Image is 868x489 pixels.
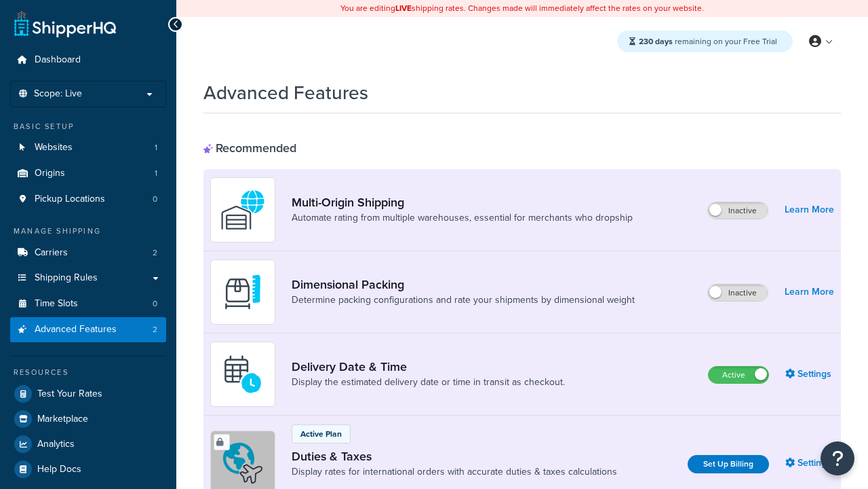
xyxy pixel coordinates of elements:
[709,367,768,383] label: Active
[35,142,73,153] span: Websites
[34,88,82,100] span: Scope: Live
[35,272,98,284] span: Shipping Rules
[10,240,166,266] a: Carriers2
[395,2,412,14] b: LIVE
[292,293,635,307] a: Determine packing configurations and rate your shipments by dimensional weight
[35,324,117,336] span: Advanced Features
[639,35,673,48] strong: 230 days
[35,298,78,310] span: Time Slots
[203,141,296,156] div: Recommended
[10,367,166,378] div: Resources
[35,168,65,179] span: Origins
[292,376,565,389] a: Display the estimated delivery date or time in transit as checkout.
[292,195,633,210] a: Multi-Origin Shipping
[153,298,157,310] span: 0
[10,317,166,342] a: Advanced Features2
[708,285,768,301] label: Inactive
[785,283,834,302] a: Learn More
[292,449,617,464] a: Duties & Taxes
[300,428,342,440] p: Active Plan
[785,454,834,473] a: Settings
[10,135,166,160] li: Websites
[292,277,635,292] a: Dimensional Packing
[785,365,834,384] a: Settings
[203,79,368,106] h1: Advanced Features
[821,441,854,475] button: Open Resource Center
[155,168,157,179] span: 1
[292,465,617,479] a: Display rates for international orders with accurate duties & taxes calculations
[10,161,166,186] li: Origins
[10,187,166,212] li: Pickup Locations
[10,317,166,342] li: Advanced Features
[639,35,777,48] span: remaining on your Free Trial
[37,388,102,400] span: Test Your Rates
[219,268,267,316] img: DTVBYsAAAAAASUVORK5CYII=
[10,48,166,73] a: Dashboard
[10,240,166,266] li: Carriers
[10,225,166,237] div: Manage Shipping
[708,202,768,219] label: Inactive
[292,211,633,225] a: Automate rating from multiple warehouses, essential for merchants who dropship
[35,194,105,205] span: Pickup Locations
[37,414,88,425] span: Marketplace
[10,135,166,160] a: Websites1
[785,200,834,219] a: Learn More
[153,324,157,336] span: 2
[10,382,166,406] a: Test Your Rates
[10,407,166,431] a: Marketplace
[688,455,769,473] a: Set Up Billing
[10,266,166,291] a: Shipping Rules
[10,291,166,316] li: Time Slots
[10,432,166,456] a: Analytics
[10,121,166,132] div: Basic Setup
[155,142,157,153] span: 1
[37,464,81,475] span: Help Docs
[153,194,157,205] span: 0
[10,187,166,212] a: Pickup Locations0
[219,186,267,234] img: WatD5o0RtDAAAAAElFTkSuQmCC
[35,247,68,259] span: Carriers
[35,54,81,66] span: Dashboard
[10,457,166,482] a: Help Docs
[292,359,565,374] a: Delivery Date & Time
[37,439,75,450] span: Analytics
[10,161,166,186] a: Origins1
[10,291,166,316] a: Time Slots0
[153,247,157,259] span: 2
[219,350,267,398] img: gfkeb5ejjkALwAAAABJRU5ErkJggg==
